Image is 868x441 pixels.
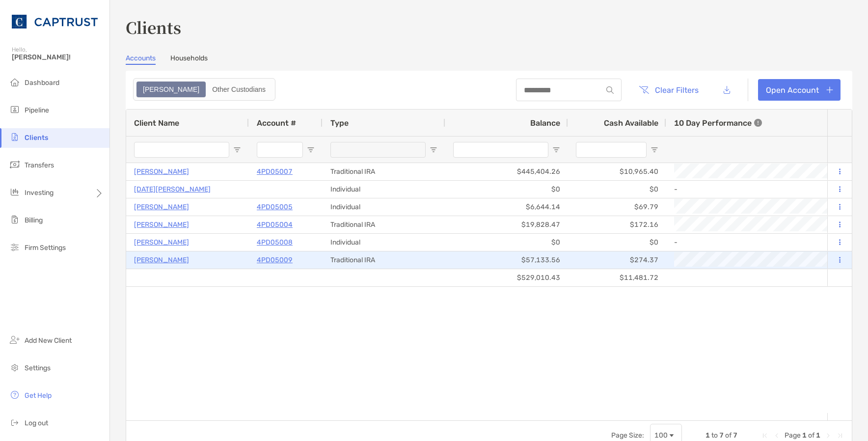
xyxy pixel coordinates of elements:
a: [PERSON_NAME] [134,201,189,213]
div: $0 [568,234,666,251]
div: $274.37 [568,251,666,269]
div: Next Page [824,432,832,440]
img: dashboard icon [9,76,21,88]
div: $172.16 [568,216,666,233]
span: Billing [25,216,43,224]
div: $57,133.56 [445,251,568,269]
a: [PERSON_NAME] [134,254,189,266]
span: Client Name [134,118,179,128]
span: [PERSON_NAME]! [12,53,104,61]
button: Open Filter Menu [430,146,437,154]
span: 7 [719,431,724,440]
img: add_new_client icon [9,334,21,346]
button: Clear Filters [631,79,706,101]
button: Open Filter Menu [233,146,241,154]
a: [PERSON_NAME] [134,219,189,231]
input: Client Name Filter Input [134,142,229,158]
img: logout icon [9,416,21,428]
div: 100 [654,431,668,440]
span: Firm Settings [25,244,66,252]
a: 4PD05005 [257,201,293,213]
div: segmented control [133,78,275,101]
input: Cash Available Filter Input [576,142,647,158]
div: Individual [323,198,445,216]
button: Open Filter Menu [651,146,658,154]
div: $0 [445,234,568,251]
span: Add New Client [25,336,72,345]
img: get-help icon [9,389,21,401]
div: $445,404.26 [445,163,568,180]
span: Clients [25,134,48,142]
div: $6,644.14 [445,198,568,216]
span: Settings [25,364,51,372]
img: billing icon [9,214,21,225]
div: $0 [445,181,568,198]
span: Type [330,118,349,128]
span: Account # [257,118,296,128]
span: Pipeline [25,106,49,114]
div: - [674,234,855,250]
img: firm-settings icon [9,241,21,253]
span: Transfers [25,161,54,169]
div: $19,828.47 [445,216,568,233]
a: 4PD05007 [257,165,293,178]
div: $69.79 [568,198,666,216]
div: Last Page [836,432,844,440]
a: Accounts [126,54,156,65]
button: Open Filter Menu [552,146,560,154]
span: 1 [816,431,820,440]
img: CAPTRUST Logo [12,4,98,39]
span: 1 [705,431,710,440]
div: First Page [761,432,769,440]
div: Previous Page [773,432,781,440]
div: Page Size: [611,431,644,440]
a: Households [170,54,208,65]
span: Investing [25,189,54,197]
span: to [711,431,718,440]
div: Traditional IRA [323,163,445,180]
a: 4PD05004 [257,219,293,231]
img: pipeline icon [9,104,21,115]
div: Individual [323,181,445,198]
p: 4PD05009 [257,254,293,266]
a: [PERSON_NAME] [134,165,189,178]
div: $0 [568,181,666,198]
a: [DATE][PERSON_NAME] [134,183,211,195]
img: transfers icon [9,159,21,170]
div: Individual [323,234,445,251]
span: 7 [733,431,737,440]
span: Cash Available [604,118,658,128]
img: input icon [606,86,614,94]
div: Traditional IRA [323,216,445,233]
div: $11,481.72 [568,269,666,286]
a: 4PD05008 [257,236,293,248]
div: 10 Day Performance [674,110,762,136]
span: of [725,431,732,440]
button: Open Filter Menu [307,146,315,154]
span: Balance [530,118,560,128]
div: Other Custodians [207,83,271,96]
div: - [674,181,855,197]
span: Get Help [25,391,52,400]
span: of [808,431,814,440]
h3: Clients [126,16,852,38]
input: Balance Filter Input [453,142,548,158]
img: settings icon [9,361,21,373]
span: 1 [802,431,807,440]
span: Dashboard [25,79,59,87]
img: investing icon [9,186,21,198]
div: $529,010.43 [445,269,568,286]
span: Log out [25,419,48,427]
a: [PERSON_NAME] [134,236,189,248]
div: Traditional IRA [323,251,445,269]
